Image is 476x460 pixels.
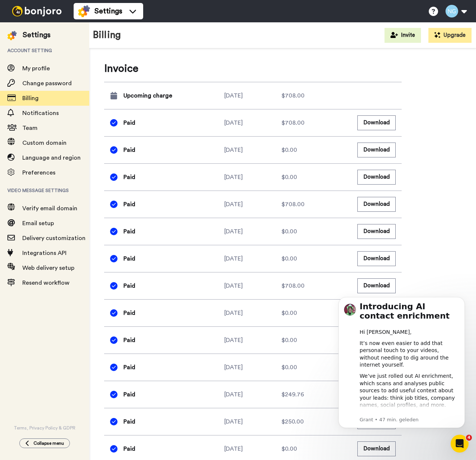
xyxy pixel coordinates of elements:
span: Paid [123,118,135,127]
span: 4 [466,435,472,441]
span: Paid [123,227,135,236]
button: Download [357,278,396,293]
span: $0.00 [282,173,297,182]
span: Language and region [22,155,81,161]
span: Collapse menu [33,440,64,446]
p: Message from Grant, sent 47 min. geleden [32,129,132,135]
span: Custom domain [22,140,67,146]
div: Settings [23,30,51,40]
img: bj-logo-header-white.svg [9,6,65,16]
div: [DATE] [224,91,282,100]
div: $708.00 [282,91,339,100]
span: $708.00 [282,200,305,209]
button: Upgrade [428,28,472,43]
span: Paid [123,254,135,263]
span: $0.00 [282,363,297,372]
span: $0.00 [282,227,297,236]
div: [DATE] [224,309,282,317]
span: Web delivery setup [22,265,74,271]
div: [DATE] [224,254,282,263]
span: Delivery customization [22,235,86,241]
span: Paid [123,200,135,209]
iframe: Intercom live chat [451,435,469,453]
span: Paid [123,363,135,372]
span: Preferences [22,170,55,176]
button: Download [357,197,396,211]
div: [DATE] [224,363,282,372]
button: Invite [385,28,421,43]
span: Billing [22,95,39,101]
span: $0.00 [282,146,297,154]
span: Paid [123,173,135,182]
div: [DATE] [224,173,282,182]
span: Paid [123,390,135,399]
span: Invoice [104,61,402,76]
button: Download [357,251,396,266]
span: Upcoming charge [123,91,172,100]
img: settings-colored.svg [7,31,17,40]
span: Paid [123,444,135,453]
img: settings-colored.svg [78,5,90,17]
div: [DATE] [224,417,282,426]
b: It’s designed to help you: [32,125,107,131]
span: $708.00 [282,281,305,290]
div: [DATE] [224,281,282,290]
span: $0.00 [282,444,297,453]
span: $0.00 [282,309,297,317]
span: Paid [123,309,135,317]
div: [DATE] [224,146,282,154]
span: $0.00 [282,336,297,345]
span: My profile [22,66,50,71]
div: [DATE] [224,118,282,127]
h1: Billing [93,30,121,41]
span: Paid [123,281,135,290]
span: Email setup [22,220,54,226]
span: $708.00 [282,118,305,127]
div: [DATE] [224,444,282,453]
span: Notifications [22,110,59,116]
button: Collapse menu [19,438,70,448]
iframe: Intercom notifications bericht [327,288,476,456]
span: Team [22,125,38,131]
button: Download [357,170,396,184]
div: [DATE] [224,336,282,345]
span: Verify email domain [22,205,77,211]
span: $249.76 [282,390,304,399]
span: $0.00 [282,254,297,263]
div: [DATE] [224,200,282,209]
button: Download [357,224,396,239]
span: Resend workflow [22,280,70,286]
span: Paid [123,146,135,154]
span: Integrations API [22,250,67,256]
span: Change password [22,80,72,86]
div: [DATE] [224,390,282,399]
div: ✅ Create more relevant, engaging videos ✅ Save time researching new leads ✅ Increase response rat... [32,125,132,169]
span: Paid [123,417,135,426]
span: Paid [123,336,135,345]
button: Download [357,115,396,130]
span: $250.00 [282,417,304,426]
button: Download [357,143,396,157]
span: Settings [94,6,122,16]
div: [DATE] [224,227,282,236]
